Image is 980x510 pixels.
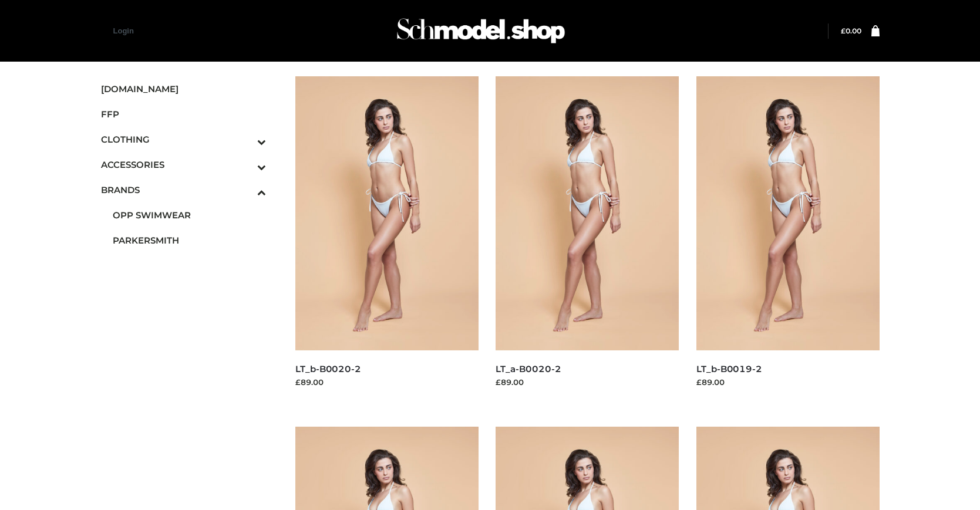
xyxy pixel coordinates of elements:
[696,363,762,374] a: LT_b-B0019-2
[101,152,267,177] a: ACCESSORIESToggle Submenu
[101,127,267,152] a: CLOTHINGToggle Submenu
[841,26,861,35] bdi: 0.00
[393,8,569,54] img: Schmodel Admin 964
[101,133,267,146] span: CLOTHING
[496,376,679,388] div: £89.00
[225,152,266,177] button: Toggle Submenu
[225,127,266,152] button: Toggle Submenu
[101,107,267,121] span: FFP
[101,76,267,102] a: [DOMAIN_NAME]
[101,82,267,96] span: [DOMAIN_NAME]
[101,158,267,171] span: ACCESSORIES
[295,363,361,374] a: LT_b-B0020-2
[496,363,561,374] a: LT_a-B0020-2
[101,177,267,202] a: BRANDSToggle Submenu
[696,376,880,388] div: £89.00
[113,26,134,35] a: Login
[113,202,267,228] a: OPP SWIMWEAR
[295,376,479,388] div: £89.00
[225,177,266,202] button: Toggle Submenu
[841,26,861,35] a: £0.00
[113,228,267,253] a: PARKERSMITH
[101,183,267,197] span: BRANDS
[101,102,267,127] a: FFP
[113,208,267,222] span: OPP SWIMWEAR
[841,26,846,35] span: £
[113,234,267,247] span: PARKERSMITH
